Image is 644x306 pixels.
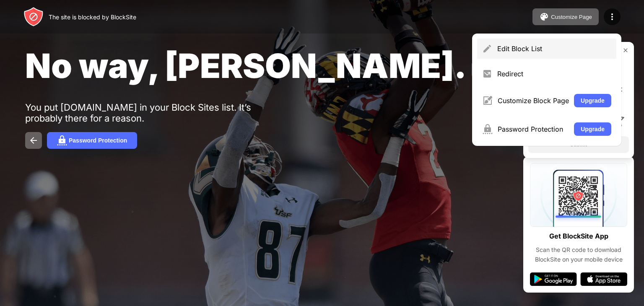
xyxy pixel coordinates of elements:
[23,7,44,27] img: header-logo.svg
[25,102,284,124] div: You put [DOMAIN_NAME] in your Block Sites list. It’s probably there for a reason.
[530,272,577,286] img: google-play.svg
[482,124,493,134] img: menu-password.svg
[482,96,493,106] img: menu-customize.svg
[497,70,611,78] div: Redirect
[530,245,627,264] div: Scan the QR code to download BlockSite on your mobile device
[532,8,599,25] button: Customize Page
[69,137,127,144] div: Password Protection
[607,12,617,22] img: menu-icon.svg
[47,132,137,149] button: Password Protection
[574,122,611,136] button: Upgrade
[482,69,492,79] img: menu-redirect.svg
[29,135,39,145] img: back.svg
[622,47,629,54] img: rate-us-close.svg
[551,14,592,20] div: Customize Page
[49,13,136,21] div: The site is blocked by BlockSite
[549,230,608,242] div: Get BlockSite App
[57,135,67,145] img: password.svg
[498,125,569,133] div: Password Protection
[530,163,627,227] img: qrcode.svg
[25,45,467,86] span: No way, [PERSON_NAME].
[580,272,627,286] img: app-store.svg
[482,44,492,54] img: menu-pencil.svg
[498,96,569,105] div: Customize Block Page
[497,44,611,53] div: Edit Block List
[574,94,611,107] button: Upgrade
[539,12,549,22] img: pallet.svg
